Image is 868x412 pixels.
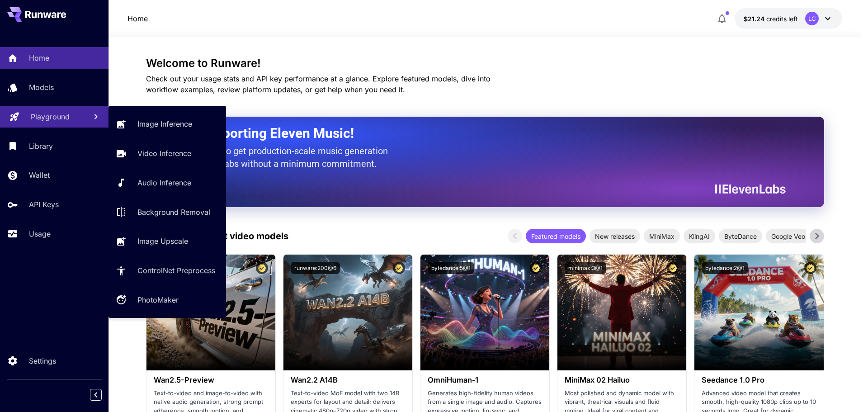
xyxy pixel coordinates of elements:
button: Certified Model – Vetted for best performance and includes a commercial license. [393,262,405,274]
div: Collapse sidebar [97,387,108,403]
img: alt [557,255,686,370]
span: MiniMax [644,232,680,241]
p: API Keys [29,199,59,210]
div: $21.24015 [744,14,798,24]
span: ByteDance [719,232,762,241]
span: Check out your usage stats and API key performance at a glance. Explore featured models, dive int... [146,74,491,94]
a: Video Inference [108,142,226,165]
span: New releases [590,232,640,241]
button: Collapse sidebar [90,389,102,401]
div: LC [805,12,819,25]
button: Certified Model – Vetted for best performance and includes a commercial license. [530,262,542,274]
p: Library [29,141,53,152]
span: $21.24 [744,15,766,23]
p: Image Inference [137,118,192,129]
nav: breadcrumb [127,13,148,24]
button: bytedance:5@1 [428,262,474,274]
h2: Now Supporting Eleven Music! [169,125,779,142]
h3: OmniHuman‑1 [428,376,542,384]
p: Wallet [29,170,50,180]
button: $21.24015 [735,8,842,29]
h3: Wan2.5-Preview [154,376,268,384]
p: The only way to get production-scale music generation from Eleven Labs without a minimum commitment. [169,145,395,170]
a: PhotoMaker [108,289,226,311]
span: Google Veo [766,232,811,241]
a: Image Inference [108,113,226,135]
button: Certified Model – Vetted for best performance and includes a commercial license. [804,262,816,274]
a: Audio Inference [108,172,226,194]
h3: MiniMax 02 Hailuo [565,376,679,384]
p: Settings [29,355,56,366]
p: ControlNet Preprocess [137,265,215,276]
a: ControlNet Preprocess [108,260,226,282]
a: Background Removal [108,201,226,223]
button: minimax:3@1 [565,262,606,274]
p: Models [29,82,54,93]
h3: Wan2.2 A14B [291,376,405,384]
img: alt [694,255,823,370]
p: Audio Inference [137,177,191,188]
img: alt [283,255,412,370]
p: Video Inference [137,148,191,159]
span: credits left [766,15,798,23]
a: Image Upscale [108,230,226,252]
img: alt [420,255,549,370]
h3: Seedance 1.0 Pro [702,376,816,384]
button: runware:200@6 [291,262,340,274]
p: Usage [29,228,51,239]
p: Home [29,52,49,63]
span: KlingAI [684,232,715,241]
p: Home [127,13,148,24]
button: Certified Model – Vetted for best performance and includes a commercial license. [256,262,268,274]
p: Background Removal [137,207,210,218]
h3: Welcome to Runware! [146,57,824,70]
p: PhotoMaker [137,294,179,305]
p: Playground [31,111,70,122]
button: bytedance:2@1 [702,262,748,274]
button: Certified Model – Vetted for best performance and includes a commercial license. [667,262,679,274]
p: Image Upscale [137,236,188,246]
span: Featured models [526,232,586,241]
